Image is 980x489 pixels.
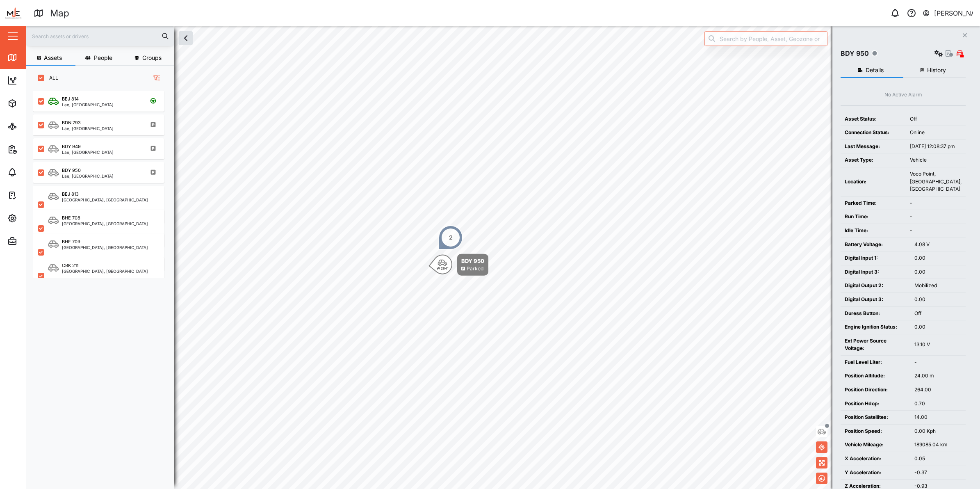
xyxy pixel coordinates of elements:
[21,191,44,200] div: Tasks
[21,145,49,154] div: Reports
[449,233,453,242] div: 2
[845,282,906,290] div: Digital Output 2:
[910,143,962,151] div: [DATE] 12:08:37 pm
[845,296,906,304] div: Digital Output 3:
[704,31,827,46] input: Search by People, Asset, Geozone or Place
[910,227,962,235] div: -
[33,88,173,483] div: grid
[914,359,962,366] div: -
[914,469,962,477] div: -0.37
[44,55,62,61] span: Assets
[934,8,973,18] div: [PERSON_NAME]
[142,55,162,61] span: Groups
[845,310,906,318] div: Duress Button:
[845,323,906,331] div: Engine Ignition Status:
[437,267,449,270] div: W 264°
[845,455,906,463] div: X Acceleration:
[845,337,906,352] div: Ext Power Source Voltage:
[94,55,112,61] span: People
[438,225,463,250] div: Map marker
[62,126,114,130] div: Lae, [GEOGRAPHIC_DATA]
[914,372,962,380] div: 24.00 m
[845,254,906,262] div: Digital Input 1:
[845,400,906,408] div: Position Hdop:
[62,238,80,245] div: BHF 709
[433,254,488,276] div: Map marker
[62,269,148,273] div: [GEOGRAPHIC_DATA], [GEOGRAPHIC_DATA]
[461,257,484,265] div: BDY 950
[62,143,81,150] div: BDY 949
[845,359,906,366] div: Fuel Level Liter:
[845,199,902,207] div: Parked Time:
[866,67,884,73] span: Details
[910,199,962,207] div: -
[845,427,906,435] div: Position Speed:
[845,227,902,235] div: Idle Time:
[845,241,906,249] div: Battery Voltage:
[845,178,902,186] div: Location:
[62,96,79,103] div: BEJ 814
[62,215,80,222] div: BHE 708
[21,122,41,131] div: Sites
[922,7,973,19] button: [PERSON_NAME]
[914,241,962,249] div: 4.08 V
[914,341,962,349] div: 13.10 V
[884,91,922,99] div: No Active Alarm
[62,191,79,198] div: BEJ 813
[914,254,962,262] div: 0.00
[845,268,906,276] div: Digital Input 3:
[62,174,114,178] div: Lae, [GEOGRAPHIC_DATA]
[845,386,906,394] div: Position Direction:
[845,372,906,380] div: Position Altitude:
[62,150,114,154] div: Lae, [GEOGRAPHIC_DATA]
[44,75,58,81] label: ALL
[845,414,906,421] div: Position Satellites:
[62,245,148,249] div: [GEOGRAPHIC_DATA], [GEOGRAPHIC_DATA]
[467,265,483,273] div: Parked
[62,119,81,126] div: BDN 793
[914,386,962,394] div: 264.00
[845,441,906,449] div: Vehicle Mileage:
[31,30,169,42] input: Search assets or drivers
[914,400,962,408] div: 0.70
[4,4,22,22] img: Main Logo
[910,156,962,164] div: Vehicle
[914,414,962,421] div: 14.00
[910,213,962,221] div: -
[845,115,902,123] div: Asset Status:
[910,129,962,137] div: Online
[62,198,148,202] div: [GEOGRAPHIC_DATA], [GEOGRAPHIC_DATA]
[914,455,962,463] div: 0.05
[21,237,46,246] div: Admin
[914,296,962,304] div: 0.00
[914,323,962,331] div: 0.00
[50,6,69,21] div: Map
[21,76,58,85] div: Dashboard
[62,103,114,107] div: Lae, [GEOGRAPHIC_DATA]
[21,168,47,177] div: Alarms
[845,143,902,151] div: Last Message:
[845,129,902,137] div: Connection Status:
[914,441,962,449] div: 189085.04 km
[910,170,962,193] div: Voco Point, [GEOGRAPHIC_DATA], [GEOGRAPHIC_DATA]
[21,214,50,223] div: Settings
[62,167,81,174] div: BDY 950
[910,115,962,123] div: Off
[841,48,869,59] div: BDY 950
[21,99,47,108] div: Assets
[845,469,906,477] div: Y Acceleration:
[927,67,946,73] span: History
[914,427,962,435] div: 0.00 Kph
[21,53,40,62] div: Map
[914,310,962,318] div: Off
[914,268,962,276] div: 0.00
[62,222,148,226] div: [GEOGRAPHIC_DATA], [GEOGRAPHIC_DATA]
[845,156,902,164] div: Asset Type:
[62,262,78,269] div: CBK 211
[845,213,902,221] div: Run Time:
[914,282,962,290] div: Mobilized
